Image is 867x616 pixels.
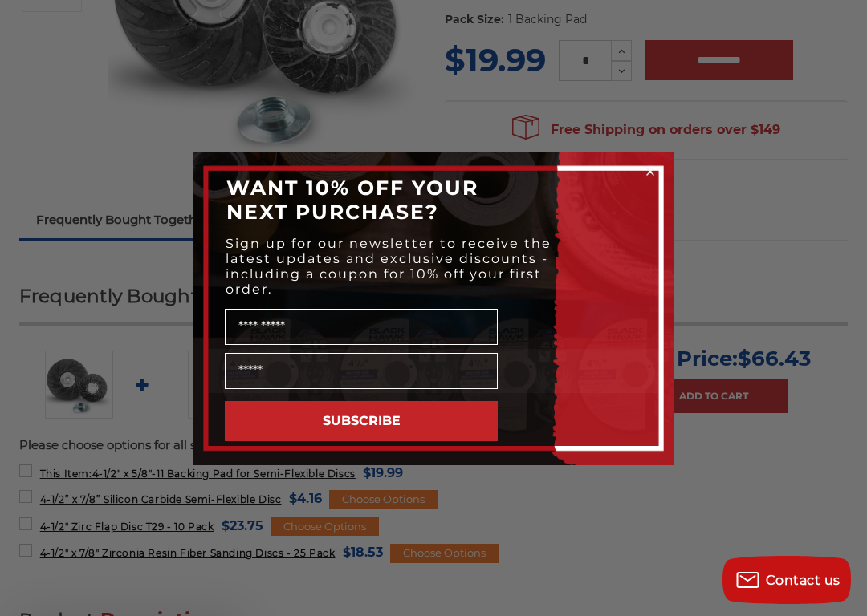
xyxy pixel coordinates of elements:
[226,176,478,224] span: WANT 10% OFF YOUR NEXT PURCHASE?
[722,556,851,604] button: Contact us
[642,164,658,180] button: Close dialog
[226,236,552,297] span: Sign up for our newsletter to receive the latest updates and exclusive discounts - including a co...
[225,353,498,389] input: Email
[225,401,498,441] button: SUBSCRIBE
[766,573,841,588] span: Contact us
